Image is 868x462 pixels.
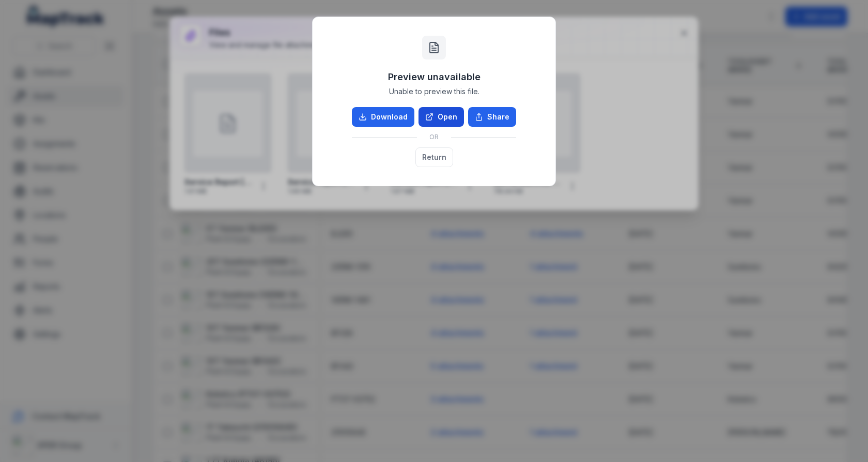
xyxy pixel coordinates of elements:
[389,86,479,97] span: Unable to preview this file.
[415,147,453,167] button: Return
[468,107,516,127] button: Share
[419,107,464,127] a: Open
[388,70,481,84] h3: Preview unavailable
[352,107,414,127] a: Download
[352,127,516,147] div: OR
